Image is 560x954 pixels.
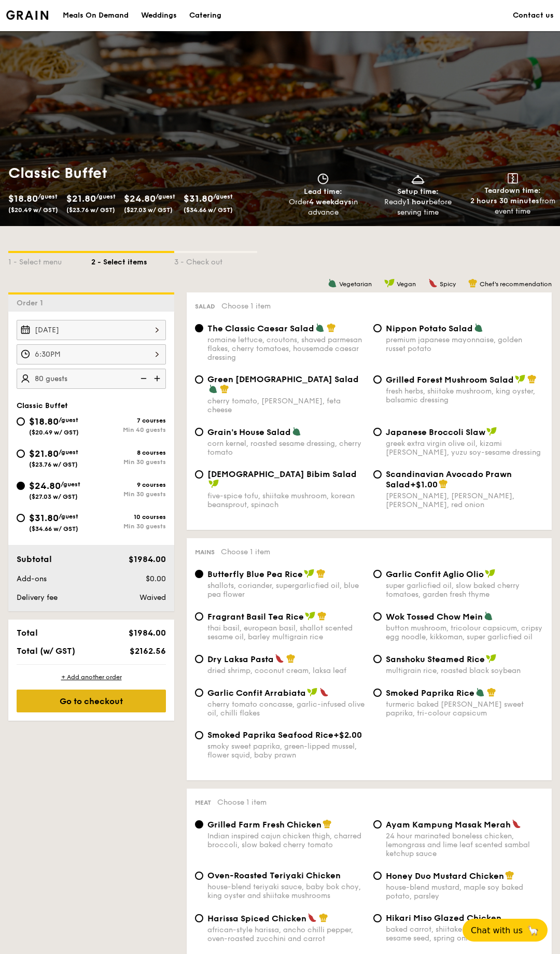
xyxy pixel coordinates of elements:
[319,913,328,922] img: icon-chef-hat.a58ddaea.svg
[195,914,203,922] input: Harissa Spiced Chickenafrican-style harissa, ancho chilli pepper, oven-roasted zucchini and carrot
[286,654,296,663] img: icon-chef-hat.a58ddaea.svg
[317,611,327,621] img: icon-chef-hat.a58ddaea.svg
[17,574,47,583] span: Add-ons
[484,611,493,621] img: icon-vegetarian.fe4039eb.svg
[150,369,166,388] img: icon-add.58712e84.svg
[373,375,382,384] input: Grilled Forest Mushroom Saladfresh herbs, shiitake mushroom, king oyster, balsamic dressing
[6,10,48,20] a: Logotype
[207,335,365,362] div: romaine lettuce, croutons, shaved parmesan flakes, cherry tomatoes, housemade caesar dressing
[527,374,537,384] img: icon-chef-hat.a58ddaea.svg
[17,514,25,522] input: $31.80/guest($34.66 w/ GST)10 coursesMin 30 guests
[440,280,456,288] span: Spicy
[17,646,75,656] span: Total (w/ GST)
[96,193,116,200] span: /guest
[208,384,218,394] img: icon-vegetarian.fe4039eb.svg
[195,872,203,880] input: Oven-Roasted Teriyaki Chickenhouse-blend teriyaki sauce, baby bok choy, king oyster and shiitake ...
[29,416,59,427] span: $18.80
[386,820,511,830] span: Ayam Kampung Masak Merah
[407,198,429,206] strong: 1 hour
[373,655,382,663] input: Sanshoku Steamed Ricemultigrain rice, roasted black soybean
[207,324,314,333] span: The Classic Caesar Salad
[373,470,382,479] input: Scandinavian Avocado Prawn Salad+$1.00[PERSON_NAME], [PERSON_NAME], [PERSON_NAME], red onion
[213,193,233,200] span: /guest
[221,302,271,311] span: Choose 1 item
[463,919,548,942] button: Chat with us🦙
[59,448,78,456] span: /guest
[386,439,543,457] div: greek extra virgin olive oil, kizami [PERSON_NAME], yuzu soy-sesame dressing
[17,417,25,426] input: $18.80/guest($20.49 w/ GST)7 coursesMin 40 guests
[487,688,496,697] img: icon-chef-hat.a58ddaea.svg
[439,479,448,488] img: icon-chef-hat.a58ddaea.svg
[508,173,518,184] img: icon-teardown.65201eee.svg
[305,611,315,621] img: icon-vegan.f8ff3823.svg
[29,480,61,492] span: $24.80
[386,688,474,698] span: Smoked Paprika Rice
[386,427,485,437] span: Japanese Broccoli Slaw
[91,449,166,456] div: 8 courses
[410,173,426,185] img: icon-dish.430c3a2e.svg
[309,198,352,206] strong: 4 weekdays
[207,612,304,622] span: Fragrant Basil Tea Rice
[8,193,38,204] span: $18.80
[129,554,166,564] span: $1984.00
[470,197,539,205] strong: 2 hours 30 minutes
[207,882,365,900] div: house-blend teriyaki sauce, baby bok choy, king oyster and shiitake mushrooms
[373,428,382,436] input: Japanese Broccoli Slawgreek extra virgin olive oil, kizami [PERSON_NAME], yuzu soy-sesame dressing
[195,731,203,739] input: Smoked Paprika Seafood Rice+$2.00smoky sweet paprika, green-lipped mussel, flower squid, baby prawn
[29,448,59,459] span: $21.80
[386,324,473,333] span: Nippon Potato Salad
[484,186,541,195] span: Teardown time:
[207,654,274,664] span: Dry Laksa Pasta
[373,689,382,697] input: Smoked Paprika Riceturmeric baked [PERSON_NAME] sweet paprika, tri-colour capsicum
[207,427,291,437] span: Grain's House Salad
[29,429,79,436] span: ($20.49 w/ GST)
[304,569,314,578] img: icon-vegan.f8ff3823.svg
[339,280,372,288] span: Vegetarian
[373,820,382,829] input: Ayam Kampung Masak Merah24 hour marinated boneless chicken, lemongrass and lime leaf scented samb...
[386,335,543,353] div: premium japanese mayonnaise, golden russet potato
[195,428,203,436] input: Grain's House Saladcorn kernel, roasted sesame dressing, cherry tomato
[66,206,115,214] span: ($23.76 w/ GST)
[207,688,306,698] span: Garlic Confit Arrabiata
[8,206,58,214] span: ($20.49 w/ GST)
[207,742,365,760] div: smoky sweet paprika, green-lipped mussel, flower squid, baby prawn
[66,193,96,204] span: $21.80
[280,197,367,218] div: Order in advance
[8,253,91,268] div: 1 - Select menu
[304,187,342,196] span: Lead time:
[91,513,166,521] div: 10 courses
[307,688,317,697] img: icon-vegan.f8ff3823.svg
[292,427,301,436] img: icon-vegetarian.fe4039eb.svg
[315,173,331,185] img: icon-clock.2db775ea.svg
[315,323,325,332] img: icon-vegetarian.fe4039eb.svg
[135,369,150,388] img: icon-reduce.1d2dbef1.svg
[207,492,365,509] div: five-spice tofu, shiitake mushroom, korean beansprout, spinach
[207,666,365,675] div: dried shrimp, coconut cream, laksa leaf
[323,819,332,829] img: icon-chef-hat.a58ddaea.svg
[469,196,556,217] div: from event time
[91,458,166,466] div: Min 30 guests
[316,569,326,578] img: icon-chef-hat.a58ddaea.svg
[195,303,215,310] span: Salad
[373,324,382,332] input: Nippon Potato Saladpremium japanese mayonnaise, golden russet potato
[386,581,543,599] div: super garlicfied oil, slow baked cherry tomatoes, garden fresh thyme
[146,574,166,583] span: $0.00
[91,253,174,268] div: 2 - Select items
[17,320,166,340] input: Event date
[397,187,439,196] span: Setup time:
[373,570,382,578] input: Garlic Confit Aglio Oliosuper garlicfied oil, slow baked cherry tomatoes, garden fresh thyme
[386,654,485,664] span: Sanshoku Steamed Rice
[375,197,461,218] div: Ready before serving time
[207,569,303,579] span: Butterfly Blue Pea Rice
[8,164,276,183] h1: Classic Buffet
[29,512,59,524] span: $31.80
[319,688,329,697] img: icon-spicy.37a8142b.svg
[207,397,365,414] div: cherry tomato, [PERSON_NAME], feta cheese
[195,570,203,578] input: Butterfly Blue Pea Riceshallots, coriander, supergarlicfied oil, blue pea flower
[207,624,365,641] div: thai basil, european basil, shallot scented sesame oil, barley multigrain rice
[386,871,504,881] span: Honey Duo Mustard Chicken
[207,925,365,943] div: african-style harissa, ancho chilli pepper, oven-roasted zucchini and carrot
[17,344,166,364] input: Event time
[373,872,382,880] input: Honey Duo Mustard Chickenhouse-blend mustard, maple soy baked potato, parsley
[208,479,219,488] img: icon-vegan.f8ff3823.svg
